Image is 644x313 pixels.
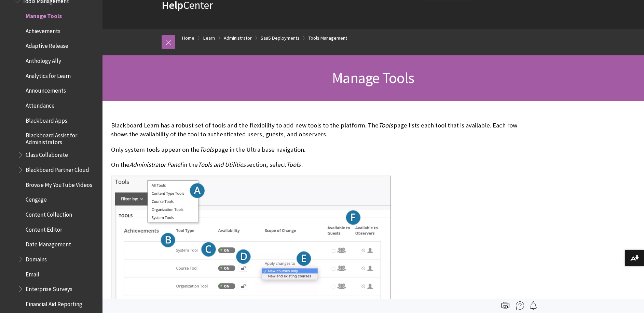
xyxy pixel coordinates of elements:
span: Enterprise Surveys [26,283,72,292]
a: Home [182,34,194,42]
span: Manage Tools [26,10,62,19]
span: Class Collaborate [26,149,68,159]
a: Learn [203,34,215,42]
span: Administrator Panel [129,161,182,168]
span: Blackboard Apps [26,115,67,124]
span: Tools [200,146,214,153]
span: Analytics for Learn [26,70,71,79]
span: Tools [379,121,393,129]
span: Browse My YouTube Videos [26,179,92,188]
img: Print [501,301,509,310]
a: SaaS Deployments [261,34,300,42]
img: Follow this page [529,301,537,310]
span: Blackboard Partner Cloud [26,164,89,173]
span: Adaptive Release [26,40,68,50]
span: Tools and Utilities [198,161,246,168]
span: Financial Aid Reporting [26,298,82,308]
a: Tools Management [309,34,347,42]
p: Only system tools appear on the page in the Ultra base navigation. [111,145,535,154]
span: Blackboard Assist for Administrators [26,130,98,146]
span: Manage Tools [332,68,414,87]
span: Email [26,269,39,278]
span: Anthology Ally [26,55,61,64]
span: Content Editor [26,224,62,233]
span: Date Management [26,239,71,248]
p: On the in the section, select . [111,160,535,169]
span: Content Collection [26,209,72,218]
span: Tools [286,161,301,168]
a: Administrator [224,34,252,42]
img: More help [516,301,524,310]
span: Achievements [26,25,60,35]
p: Blackboard Learn has a robust set of tools and the flexibility to add new tools to the platform. ... [111,121,535,139]
span: Cengage [26,194,47,203]
span: Announcements [26,85,66,94]
span: Attendance [26,100,55,109]
span: Domains [26,254,47,263]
